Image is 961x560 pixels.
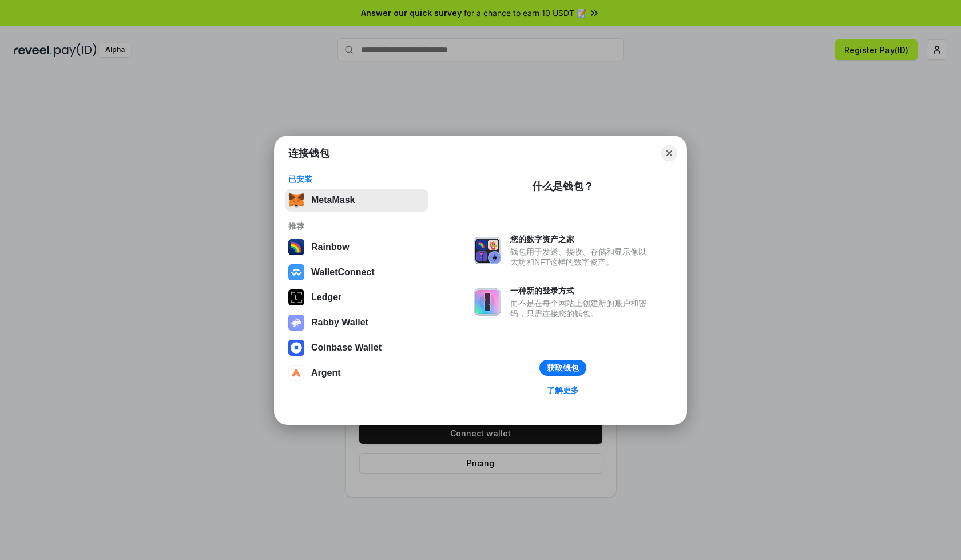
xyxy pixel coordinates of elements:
[285,336,428,359] button: Coinbase Wallet
[288,221,425,231] div: 推荐
[311,292,341,303] div: Ledger
[285,362,428,384] button: Argent
[288,239,304,255] img: svg+xml,%3Csvg%20width%3D%22120%22%20height%3D%22120%22%20viewBox%3D%220%200%20120%20120%22%20fil...
[539,360,586,376] button: 获取钱包
[288,289,304,305] img: svg+xml,%3Csvg%20xmlns%3D%22http%3A%2F%2Fwww.w3.org%2F2000%2Fsvg%22%20width%3D%2228%22%20height%3...
[288,315,304,331] img: svg+xml,%3Csvg%20xmlns%3D%22http%3A%2F%2Fwww.w3.org%2F2000%2Fsvg%22%20fill%3D%22none%22%20viewBox...
[288,365,304,381] img: svg+xml,%3Csvg%20width%3D%2228%22%20height%3D%2228%22%20viewBox%3D%220%200%2028%2028%22%20fill%3D...
[285,311,428,334] button: Rabby Wallet
[510,285,652,296] div: 一种新的登录方式
[510,247,652,267] div: 钱包用于发送、接收、存储和显示像以太坊和NFT这样的数字资产。
[288,146,329,160] h1: 连接钱包
[510,298,652,319] div: 而不是在每个网站上创建新的账户和密码，只需连接您的钱包。
[547,385,579,395] div: 了解更多
[285,236,428,259] button: Rainbow
[532,180,594,193] div: 什么是钱包？
[285,286,428,309] button: Ledger
[661,145,677,161] button: Close
[311,195,355,205] div: MetaMask
[285,189,428,212] button: MetaMask
[288,340,304,356] img: svg+xml,%3Csvg%20width%3D%2228%22%20height%3D%2228%22%20viewBox%3D%220%200%2028%2028%22%20fill%3D...
[288,174,425,184] div: 已安装
[285,261,428,284] button: WalletConnect
[474,237,501,264] img: svg+xml,%3Csvg%20xmlns%3D%22http%3A%2F%2Fwww.w3.org%2F2000%2Fsvg%22%20fill%3D%22none%22%20viewBox...
[311,267,375,277] div: WalletConnect
[288,264,304,280] img: svg+xml,%3Csvg%20width%3D%2228%22%20height%3D%2228%22%20viewBox%3D%220%200%2028%2028%22%20fill%3D...
[540,383,586,398] a: 了解更多
[311,368,341,378] div: Argent
[311,343,382,353] div: Coinbase Wallet
[547,363,579,373] div: 获取钱包
[311,242,350,252] div: Rainbow
[510,234,652,244] div: 您的数字资产之家
[288,192,304,208] img: svg+xml,%3Csvg%20fill%3D%22none%22%20height%3D%2233%22%20viewBox%3D%220%200%2035%2033%22%20width%...
[474,288,501,316] img: svg+xml,%3Csvg%20xmlns%3D%22http%3A%2F%2Fwww.w3.org%2F2000%2Fsvg%22%20fill%3D%22none%22%20viewBox...
[311,317,368,328] div: Rabby Wallet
